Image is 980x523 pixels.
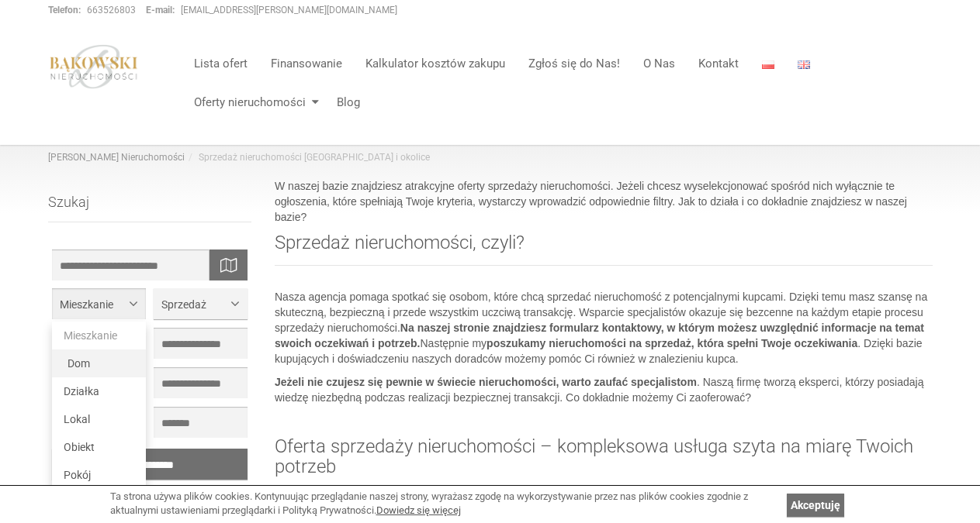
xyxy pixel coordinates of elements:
[325,87,360,118] a: Blog
[376,504,461,516] a: Dowiedz się więcej
[275,322,924,349] strong: Na naszej stronie znajdziesz formularz kontaktowy, w którym możesz uwzględnić informacje na temat...
[68,357,90,370] span: Dom
[48,44,140,89] img: logo
[181,5,397,15] a: [EMAIL_ADDRESS][PERSON_NAME][DOMAIN_NAME]
[798,60,810,69] img: English
[275,232,933,265] h2: Sprzedaż nieruchomości, czyli?
[487,337,857,349] strong: poszukamy nieruchomości na sprzedaż, która spełni Twoje oczekiwania
[64,385,99,397] span: Działka
[161,297,228,312] span: Sprzedaż
[64,441,95,453] span: Obiekt
[517,48,632,79] a: Zgłoś się do Nas!
[259,48,354,79] a: Finansowanie
[110,490,779,518] div: Ta strona używa plików cookies. Kontynuując przeglądanie naszej strony, wyrażasz zgodę na wykorzy...
[64,329,117,342] span: Mieszkanie
[687,48,750,79] a: Kontakt
[185,151,430,164] li: Sprzedaż nieruchomości [GEOGRAPHIC_DATA] i okolice
[275,289,933,366] p: Nasza agencja pomaga spotkać się osobom, które chcą sprzedać nieruchomość z potencjalnymi kupcami...
[64,469,91,481] span: Pokój
[275,376,697,388] strong: Jeżeli nie czujesz się pewnie w świecie nieruchomości, warto zaufać specjalistom
[60,297,126,312] span: Mieszkanie
[275,436,933,490] h2: Oferta sprzedaży nieruchomości – kompleksowa usługa szyta na miarę Twoich potrzeb
[146,5,175,15] strong: E-mail:
[209,249,248,280] div: Wyszukaj na mapie
[632,48,687,79] a: O Nas
[52,288,146,319] button: Mieszkanie
[182,48,259,79] a: Lista ofert
[787,494,844,517] a: Akceptuję
[48,5,81,15] strong: Telefon:
[154,288,248,319] button: Sprzedaż
[64,413,90,425] span: Lokal
[275,178,933,225] p: W naszej bazie znajdziesz atrakcyjne oferty sprzedaży nieruchomości. Jeżeli chcesz wyselekcjonowa...
[354,48,517,79] a: Kalkulator kosztów zakupu
[275,374,933,405] p: . Naszą firmę tworzą eksperci, którzy posiadają wiedzę niezbędną podczas realizacji bezpiecznej t...
[762,60,774,69] img: Polski
[182,87,325,118] a: Oferty nieruchomości
[48,152,185,163] a: [PERSON_NAME] Nieruchomości
[87,5,136,15] a: 663526803
[48,194,252,222] h3: Szukaj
